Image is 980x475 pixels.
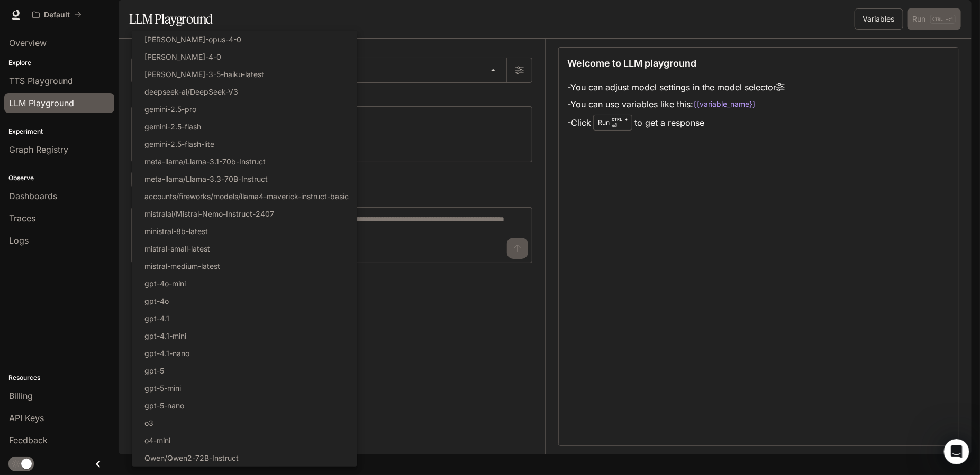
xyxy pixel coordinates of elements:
[144,452,239,463] p: Qwen/Qwen2-72B-Instruct
[144,365,164,376] p: gpt-5
[144,86,238,97] p: deepseek-ai/DeepSeek-V3
[144,348,189,359] p: gpt-4.1-nano
[144,243,210,254] p: mistral-small-latest
[144,383,181,394] p: gpt-5-mini
[144,417,153,429] p: o3
[144,51,221,62] p: [PERSON_NAME]-4-0
[144,278,186,289] p: gpt-4o-mini
[144,138,214,150] p: gemini-2.5-flash-lite
[144,313,169,324] p: gpt-4.1
[144,295,169,306] p: gpt-4o
[144,173,268,184] p: meta-llama/Llama-3.3-70B-Instruct
[144,400,184,411] p: gpt-5-nano
[144,208,274,219] p: mistralai/Mistral-Nemo-Instruct-2407
[144,435,170,446] p: o4-mini
[144,226,208,237] p: ministral-8b-latest
[144,104,196,115] p: gemini-2.5-pro
[144,34,241,45] p: [PERSON_NAME]-opus-4-0
[144,69,264,80] p: [PERSON_NAME]-3-5-haiku-latest
[144,260,220,272] p: mistral-medium-latest
[144,156,266,167] p: meta-llama/Llama-3.1-70b-Instruct
[144,121,201,132] p: gemini-2.5-flash
[144,330,186,341] p: gpt-4.1-mini
[944,439,969,464] iframe: Intercom live chat
[144,191,349,202] p: accounts/fireworks/models/llama4-maverick-instruct-basic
